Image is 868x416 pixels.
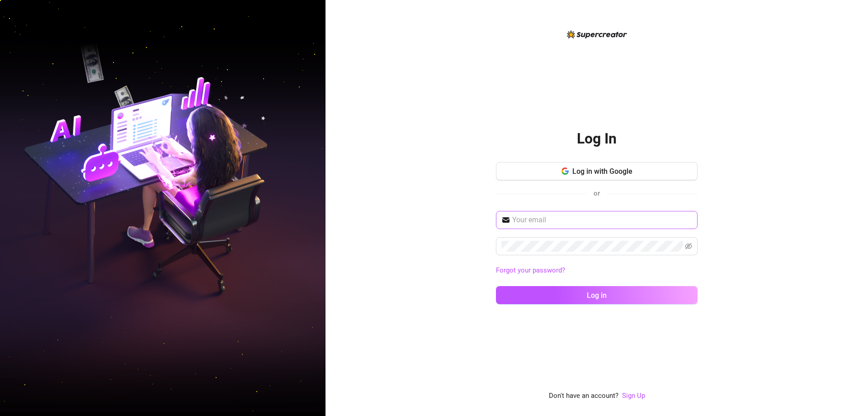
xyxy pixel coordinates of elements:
h2: Log In [577,129,617,148]
input: Your email [512,215,692,225]
a: Sign Up [622,391,645,402]
a: Forgot your password? [496,266,565,274]
button: Log in with Google [496,162,698,180]
a: Sign Up [622,392,645,400]
span: eye-invisible [685,243,692,250]
span: Log in [587,291,607,300]
button: Log in [496,286,698,304]
span: Don't have an account? [549,391,618,402]
img: logo-BBDzfeDw.svg [567,30,627,38]
a: Forgot your password? [496,265,698,276]
span: Log in with Google [572,167,632,176]
span: or [594,189,600,197]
